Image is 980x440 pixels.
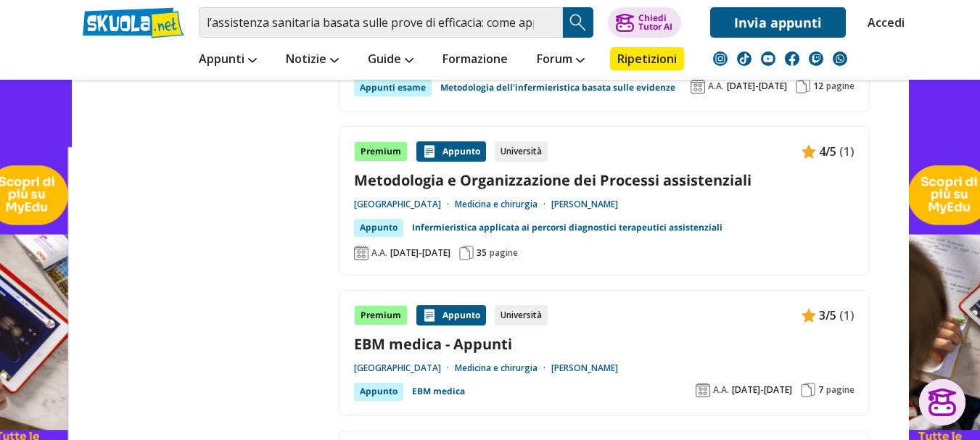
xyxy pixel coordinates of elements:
a: [GEOGRAPHIC_DATA] [354,199,455,210]
span: [DATE]-[DATE] [732,384,792,396]
a: [PERSON_NAME] [551,362,618,374]
img: Appunti contenuto [422,144,437,159]
img: Appunti contenuto [802,144,816,159]
a: Guide [364,47,417,73]
img: facebook [785,51,799,66]
span: A.A. [708,80,724,92]
div: Appunti esame [354,79,432,96]
img: instagram [713,51,728,66]
span: pagine [826,384,855,396]
img: Anno accademico [691,79,705,94]
span: 12 [813,80,823,92]
a: Accedi [868,7,898,38]
button: ChiediTutor AI [608,7,681,38]
div: Appunto [354,383,403,400]
span: A.A. [371,247,387,259]
a: Invia appunti [710,7,846,38]
a: Formazione [439,47,511,73]
img: Appunti contenuto [802,308,816,323]
a: Appunti [195,47,260,73]
span: 3/5 [819,306,836,325]
div: Appunto [354,219,403,236]
img: youtube [761,51,775,66]
div: Chiedi Tutor AI [638,14,672,31]
span: pagine [490,247,518,259]
span: pagine [826,80,855,92]
img: Pagine [459,246,474,260]
span: A.A. [713,384,729,396]
a: EBM medica [412,383,465,400]
div: Appunto [416,305,486,325]
span: (1) [839,306,855,325]
div: Premium [354,141,408,162]
img: Anno accademico [354,246,368,260]
img: Cerca appunti, riassunti o versioni [567,12,589,33]
span: 4/5 [819,142,836,161]
span: 7 [818,384,823,396]
img: Appunti contenuto [422,308,437,323]
span: [DATE]-[DATE] [727,80,787,92]
div: Università [495,305,548,325]
a: Ripetizioni [610,47,684,70]
div: Appunto [416,141,486,162]
a: Medicina e chirurgia [455,362,551,374]
a: Metodologia e Organizzazione dei Processi assistenziali [354,170,855,190]
div: Università [495,141,548,162]
img: Anno accademico [696,383,710,397]
input: Cerca appunti, riassunti o versioni [199,7,563,38]
button: Search Button [563,7,593,38]
span: 35 [477,247,487,259]
img: Pagine [801,383,815,397]
span: (1) [839,142,855,161]
a: [GEOGRAPHIC_DATA] [354,362,455,374]
img: WhatsApp [833,51,847,66]
a: Infermieristica applicata ai percorsi diagnostici terapeutici assistenziali [412,219,722,236]
a: EBM medica - Appunti [354,334,855,354]
img: Pagine [796,79,810,94]
a: Forum [533,47,588,73]
div: Premium [354,305,408,325]
a: Notizie [282,47,342,73]
img: twitch [809,51,823,66]
img: tiktok [737,51,752,66]
a: Medicina e chirurgia [455,199,551,210]
span: [DATE]-[DATE] [390,247,450,259]
a: Metodologia dell'infermieristica basata sulle evidenze [440,79,675,96]
a: [PERSON_NAME] [551,199,618,210]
